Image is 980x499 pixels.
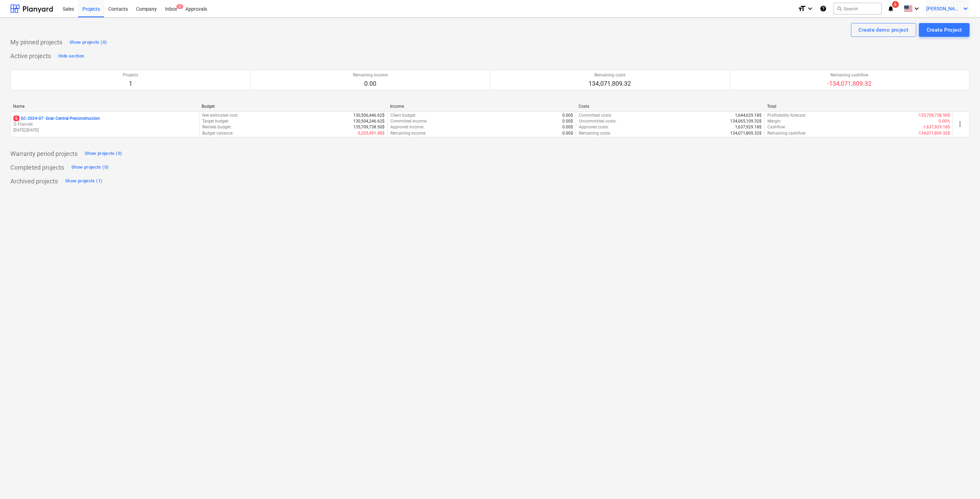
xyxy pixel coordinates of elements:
span: 6 [13,116,19,121]
p: Approved costs : [579,124,609,130]
p: 1,637,929.18$ [735,124,762,130]
div: Show projects (0) [70,39,107,46]
i: keyboard_arrow_down [912,4,921,13]
p: -1,637,929.18$ [922,124,950,130]
div: Create demo project [859,25,909,34]
span: 6 [892,1,899,8]
p: Remaining income [353,72,388,78]
div: 6GC-2024-07 -Gran Central PreconstruccionÓ. Francés[DATE]-[DATE] [13,116,196,133]
p: 134,071,809.32$ [730,130,762,136]
p: Profitability forecast : [767,113,806,118]
iframe: Chat Widget [946,466,980,499]
button: Create Project [919,23,970,37]
button: Hide section [57,51,86,62]
p: Net estimated cost : [202,113,238,118]
p: 0.00$ [562,124,573,130]
p: Budget variance : [202,130,233,136]
p: Committed income : [391,118,428,124]
p: Cashflow : [767,124,786,130]
div: Create Project [927,25,962,34]
span: more_vert [956,120,964,128]
p: Remaining income : [391,130,427,136]
p: -134,071,809.32 [828,79,872,88]
div: Widget de chat [946,466,980,499]
p: Completed projects [10,163,64,172]
p: My pinned projects [10,38,62,46]
p: 134,071,809.32 [589,79,631,88]
div: Show projects (1) [65,177,102,185]
p: Revised budget : [202,124,232,130]
i: notifications [887,4,894,13]
p: 0.00 [353,79,388,88]
p: Margin : [767,118,782,124]
span: [PERSON_NAME] [926,6,961,11]
i: keyboard_arrow_down [961,4,970,13]
p: Remaining costs : [579,130,611,136]
button: Search [834,3,882,14]
p: Remaining cashflow : [767,130,806,136]
p: Remaining cashflow [828,72,872,78]
p: 134,065,109.32$ [730,118,762,124]
div: Name [13,104,196,109]
div: Hide section [58,52,84,60]
i: Knowledge base [820,4,827,13]
p: 130,504,246.62$ [354,118,385,124]
p: Projects [123,72,138,78]
i: format_size [798,4,806,13]
button: Show projects (0) [70,162,110,173]
span: search [837,6,842,11]
div: Budget [202,104,385,109]
p: Remaining costs [589,72,631,78]
p: -5,205,491.88$ [357,130,385,136]
p: Archived projects [10,177,58,185]
i: keyboard_arrow_down [806,4,814,13]
div: Show projects (0) [85,150,122,158]
button: Show projects (0) [83,148,124,159]
p: 0.00$ [562,118,573,124]
p: -135,709,738.50$ [918,113,950,118]
p: Ó. Francés [13,121,196,127]
p: 130,506,446.62$ [354,113,385,118]
p: Warranty period projects [10,150,78,158]
div: Show projects (0) [71,163,109,171]
button: Show projects (1) [63,176,104,187]
div: Income [390,104,573,109]
p: Committed costs : [579,113,612,118]
p: [DATE] - [DATE] [13,127,196,133]
button: Create demo project [851,23,916,37]
div: Total [767,104,950,109]
p: 0.00% [939,118,950,124]
p: Target budget : [202,118,229,124]
p: 0.00$ [562,113,573,118]
p: Active projects [10,52,51,60]
span: 2 [176,4,183,9]
button: Show projects (0) [68,37,109,48]
p: Uncommitted costs : [579,118,616,124]
p: 135,709,738.50$ [354,124,385,130]
p: 1,644,629.18$ [735,113,762,118]
p: 1 [123,79,138,88]
p: -134,071,809.32$ [918,130,950,136]
div: Costs [579,104,762,109]
p: 0.00$ [562,130,573,136]
p: Client budget : [391,113,417,118]
p: Approved income : [391,124,425,130]
p: GC-2024-07 - Gran Central Preconstruccion [13,116,100,121]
